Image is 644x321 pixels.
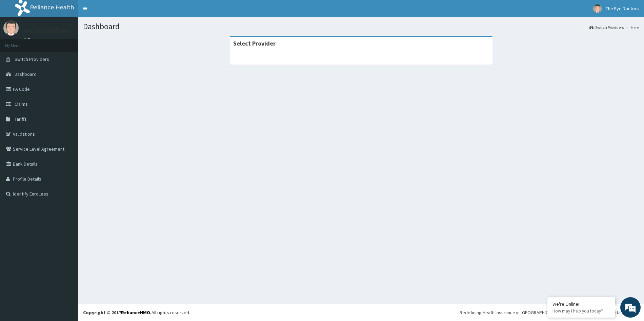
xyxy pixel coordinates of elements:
[552,308,610,314] p: How may I help you today?
[15,116,27,122] span: Tariffs
[589,24,624,30] a: Switch Providers
[460,309,639,316] div: Redefining Heath Insurance in [GEOGRAPHIC_DATA] using Telemedicine and Data Science!
[83,309,152,316] strong: Copyright © 2017 .
[83,22,639,31] h1: Dashboard
[24,37,40,42] a: Online
[606,5,639,12] span: The Eye Doctors
[24,28,67,34] p: The Eye Doctors
[552,301,610,307] div: We're Online!
[624,24,639,30] li: Here
[15,71,37,77] span: Dashboard
[3,20,19,36] img: User Image
[78,304,644,321] footer: All rights reserved.
[15,101,28,107] span: Claims
[593,4,602,13] img: User Image
[121,309,150,316] a: RelianceHMO
[233,39,276,47] strong: Select Provider
[15,56,49,62] span: Switch Providers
